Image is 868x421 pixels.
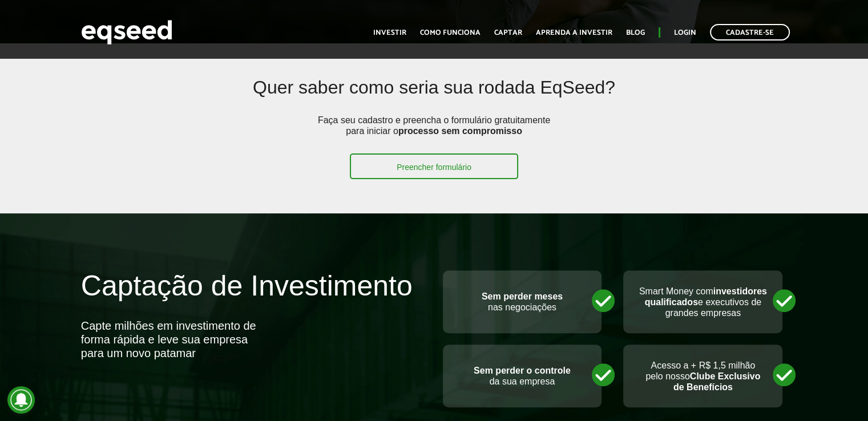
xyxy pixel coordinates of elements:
p: nas negociações [454,291,591,313]
p: Faça seu cadastro e preencha o formulário gratuitamente para iniciar o [314,115,554,153]
a: Investir [373,29,406,37]
strong: Sem perder meses [482,292,563,301]
a: Login [674,29,696,37]
strong: investidores qualificados [645,286,767,307]
img: EqSeed [81,17,172,47]
p: Acesso a + R$ 1,5 milhão pelo nosso [635,360,771,393]
p: Smart Money com e executivos de grandes empresas [635,286,771,319]
strong: Clube Exclusivo de Benefícios [673,371,761,392]
h2: Captação de Investimento [81,270,426,319]
h2: Quer saber como seria sua rodada EqSeed? [154,78,715,115]
strong: processo sem compromisso [398,126,522,136]
a: Preencher formulário [350,153,518,179]
strong: Sem perder o controle [474,366,571,375]
div: Capte milhões em investimento de forma rápida e leve sua empresa para um novo patamar [81,319,264,360]
p: da sua empresa [454,365,591,387]
a: Captar [494,29,522,37]
a: Como funciona [420,29,481,37]
a: Cadastre-se [710,24,790,41]
a: Blog [626,29,645,37]
a: Aprenda a investir [536,29,612,37]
